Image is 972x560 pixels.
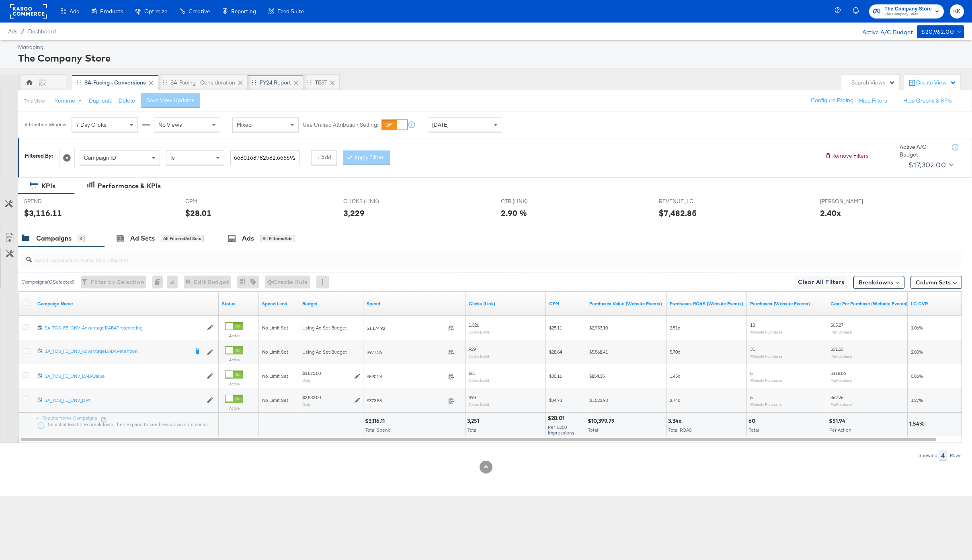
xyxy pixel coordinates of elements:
span: 7 Day Clicks [76,121,107,128]
span: $30.16 [549,373,562,379]
div: Rows [949,453,962,458]
sub: Per Purchase [831,329,852,334]
button: KK [950,4,964,19]
span: 0.86% [911,373,923,379]
div: 4 [78,235,85,242]
div: Performance & KPIs [98,181,161,191]
span: Total Spend [365,427,391,433]
span: Per 1,000 Impressions [548,424,574,436]
label: Use Unified Attribution Setting: [303,121,378,129]
div: Campaigns ( 0 Selected) [21,278,75,286]
span: $373.55 [367,397,445,404]
div: Drag to reorder tab [307,80,312,84]
div: Using Ad Set Budget [302,325,360,331]
a: The number of times a purchase was made tracked by your Custom Audience pixel on your website aft... [750,301,824,307]
div: Drag to reorder tab [162,80,167,84]
sub: Per Purchase [831,378,852,383]
sub: Clicks (Link) [469,354,489,358]
div: 2.40x [820,207,841,219]
div: KK [39,80,46,88]
sub: Website Purchases [750,354,783,358]
div: Showing: [918,453,939,458]
a: The total amount spent to date. [367,301,462,307]
span: Total ROAS [669,427,692,433]
a: If set, this is the maximum spend for your campaign. [262,301,296,307]
button: Hide Filters [859,97,887,105]
span: Dashboard [28,28,56,35]
div: Active A/C Budget [900,143,944,158]
sub: Per Purchase [831,402,852,407]
span: KK [953,7,961,16]
button: $20,962.00 [917,25,964,38]
div: 1.54% [909,420,927,428]
a: SA_TCS_FB_CNV_DABAValue [45,373,203,380]
div: 3,229 [343,207,365,219]
span: $590.28 [367,373,445,379]
a: The number of clicks on links appearing on your ad or Page that direct people to your sites off F... [469,301,543,307]
span: $854.35 [589,373,605,379]
span: 2.80% [911,349,923,355]
span: Campaign ID [84,154,116,161]
div: Filtered By: [25,152,53,160]
div: 60 [748,417,758,425]
label: Active [225,381,243,387]
div: The Company Store [18,51,962,65]
div: $3,570.00 [302,370,321,377]
sub: Clicks (Link) [469,402,489,407]
span: 31 [750,346,755,352]
label: Active [225,333,243,338]
span: Total [588,427,598,433]
button: Column Sets [910,276,962,289]
button: The Company StoreThe Company Store [869,4,944,19]
span: [DATE] [432,121,449,128]
button: Delete [119,97,135,105]
span: No Limit Set [262,397,288,403]
div: 2.90 % [501,207,527,219]
span: 6 [750,394,753,400]
span: CLICKS (LINK) [343,198,404,205]
div: Drag to reorder tab [252,80,256,84]
span: Feed Suite [277,8,304,14]
a: SA_TCS_FB_CNV_AdvantageDABAProspecting [45,325,203,331]
span: Creative [189,8,210,14]
button: Remove Filters [825,152,869,160]
div: SA-Pacing - Conversions [84,79,146,86]
sub: Website Purchases [750,402,783,407]
span: Optimize [144,8,167,14]
sub: Per Purchase [831,354,852,358]
span: REVENUE_LC [659,198,719,205]
span: $118.06 [831,370,846,376]
span: $31.53 [831,346,843,352]
div: Using Ad Set Budget [302,349,360,355]
div: All Filtered Ad Sets [161,235,204,242]
span: 5 [750,370,753,376]
span: 2.74x [670,397,680,403]
div: Drag to reorder tab [76,80,81,84]
div: KPIs [41,181,55,191]
span: Products [100,8,123,14]
a: The average cost you've paid to have 1,000 impressions of your ad. [549,301,583,307]
label: Active [225,406,243,411]
sub: Clicks (Link) [469,378,489,383]
span: $1,174.92 [367,325,445,331]
div: Active A/C Budget [854,25,913,37]
input: Enter a search term [230,150,300,165]
div: Managing: [18,43,962,51]
button: Rename [49,94,90,108]
div: Search Views [851,79,895,86]
div: Attribution Window: [24,122,68,128]
span: Mixed [237,121,252,128]
div: SA_TCS_FB_CNV_DPA [45,397,203,404]
sub: Daily [302,402,311,407]
div: $28.01 [548,414,567,422]
span: $65.27 [831,322,843,328]
div: Ads [242,234,254,243]
sub: Clicks (Link) [469,329,489,334]
span: Ads [70,8,79,14]
div: 3,251 [467,417,482,425]
div: $2,832.00 [302,394,321,401]
span: No Limit Set [262,349,288,355]
a: The maximum amount you're willing to spend on your ads, on average each day or over the lifetime ... [302,301,360,307]
div: $17,302.00 [908,159,946,171]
